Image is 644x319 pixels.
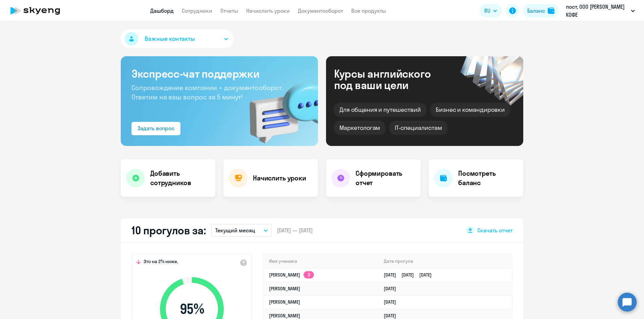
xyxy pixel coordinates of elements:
button: RU [480,4,502,17]
th: Дата прогула [378,254,512,268]
button: Текущий месяц [211,224,272,237]
app-skyeng-badge: 3 [304,271,314,278]
h2: 10 прогулов за: [131,224,206,237]
div: Бизнес и командировки [430,103,510,117]
div: IT-специалистам [389,121,447,135]
span: 95 % [153,301,230,317]
h3: Экспресс-чат поддержки [131,67,307,80]
div: Для общения и путешествий [334,103,426,117]
button: Важные контакты [121,29,233,48]
a: [DATE][DATE][DATE] [384,272,437,278]
th: Имя ученика [264,254,378,268]
button: Задать вопрос [131,122,180,135]
span: Сопровождение компании + документооборот. Ответим на ваш вопрос за 5 минут! [131,83,283,101]
a: Все продукты [351,7,386,14]
a: [DATE] [384,313,401,319]
h4: Добавить сотрудников [150,169,210,187]
div: Задать вопрос [138,124,174,132]
button: пост, ООО [PERSON_NAME] КОФЕ [562,3,638,19]
div: Баланс [527,7,545,15]
a: [DATE] [384,286,401,292]
span: Это на 2% ниже, [144,258,178,266]
a: Дашборд [150,7,174,14]
a: Начислить уроки [246,7,290,14]
a: [PERSON_NAME] [269,313,300,319]
span: [DATE] — [DATE] [277,227,313,234]
h4: Сформировать отчет [356,169,415,187]
a: [DATE] [384,299,401,305]
a: [PERSON_NAME]3 [269,272,314,278]
div: Маркетологам [334,121,385,135]
button: Балансbalance [523,4,558,17]
span: RU [484,7,490,15]
div: Курсы английского под ваши цели [334,68,449,91]
a: Отчеты [220,7,238,14]
p: Текущий месяц [215,226,255,234]
span: Скачать отчет [477,227,513,234]
a: [PERSON_NAME] [269,286,300,292]
a: Сотрудники [182,7,212,14]
p: пост, ООО [PERSON_NAME] КОФЕ [566,3,628,19]
img: bg-img [240,71,318,146]
h4: Посмотреть баланс [458,169,518,187]
span: Важные контакты [145,34,195,43]
a: Документооборот [298,7,343,14]
h4: Начислить уроки [253,173,306,183]
a: [PERSON_NAME] [269,299,300,305]
img: balance [548,7,554,14]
